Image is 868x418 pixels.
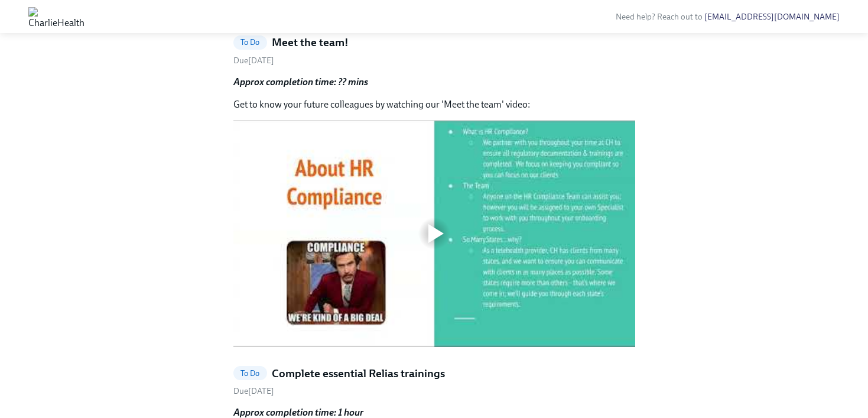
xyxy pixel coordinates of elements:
[233,35,635,66] a: To DoMeet the team!Due[DATE]
[616,12,840,22] span: Need help? Reach out to
[233,366,635,397] a: To DoComplete essential Relias trainingsDue[DATE]
[233,38,267,47] span: To Do
[272,35,349,50] h5: Meet the team!
[233,56,274,66] span: Tuesday, September 23rd 2025, 9:00 am
[233,407,363,418] strong: Approx completion time: 1 hour
[233,386,274,396] span: Friday, October 3rd 2025, 9:00 am
[233,98,635,111] p: Get to know your future colleagues by watching our 'Meet the team' video:
[272,366,445,381] h5: Complete essential Relias trainings
[28,7,84,26] img: CharlieHealth
[704,12,840,22] a: [EMAIL_ADDRESS][DOMAIN_NAME]
[233,369,267,378] span: To Do
[233,76,368,88] strong: Approx completion time: ?? mins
